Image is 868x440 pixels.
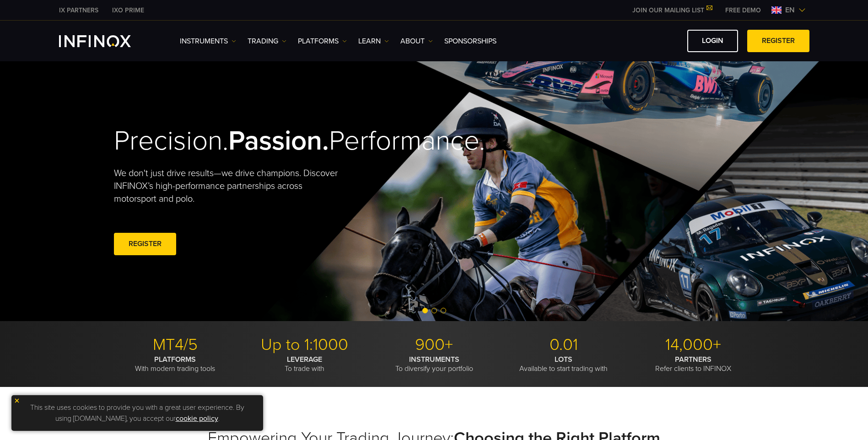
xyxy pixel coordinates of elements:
[287,355,322,364] strong: LEVERAGE
[298,36,347,47] a: PLATFORMS
[180,36,236,47] a: Instruments
[555,355,572,364] strong: LOTS
[114,167,345,205] p: We don't just drive results—we drive champions. Discover INFINOX’s high-performance partnerships ...
[441,308,446,313] span: Go to slide 3
[444,36,496,47] a: SPONSORSHIPS
[373,355,496,373] p: To diversify your portfolio
[114,335,237,355] p: MT4/5
[400,36,433,47] a: ABOUT
[502,355,625,373] p: Available to start trading with
[358,36,389,47] a: Learn
[747,30,809,52] a: REGISTER
[243,355,366,373] p: To trade with
[243,335,366,355] p: Up to 1:1000
[105,5,151,15] a: INFINOX
[228,124,329,157] strong: Passion.
[16,400,259,426] p: This site uses cookies to provide you with a great user experience. By using [DOMAIN_NAME], you a...
[114,124,402,158] h2: Precision. Performance.
[114,355,237,373] p: With modern trading tools
[687,30,738,52] a: LOGIN
[373,335,496,355] p: 900+
[782,5,798,16] span: en
[114,233,176,255] a: REGISTER
[718,5,768,15] a: INFINOX MENU
[14,397,20,404] img: yellow close icon
[422,308,428,313] span: Go to slide 1
[675,355,712,364] strong: PARTNERS
[248,36,286,47] a: TRADING
[52,5,105,15] a: INFINOX
[502,335,625,355] p: 0.01
[632,355,755,373] p: Refer clients to INFINOX
[409,355,459,364] strong: INSTRUMENTS
[431,308,437,313] span: Go to slide 2
[625,6,718,14] a: JOIN OUR MAILING LIST
[632,335,755,355] p: 14,000+
[59,35,152,47] a: INFINOX Logo
[154,355,196,364] strong: PLATFORMS
[176,414,218,423] a: cookie policy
